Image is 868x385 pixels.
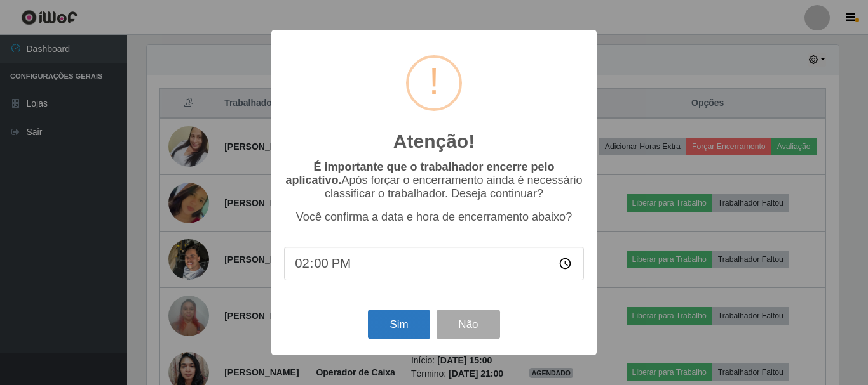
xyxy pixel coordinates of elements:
button: Não [437,310,499,339]
p: Após forçar o encerramento ainda é necessário classificar o trabalhador. Deseja continuar? [284,160,584,200]
p: Você confirma a data e hora de encerramento abaixo? [284,211,584,224]
b: É importante que o trabalhador encerre pelo aplicativo. [285,160,554,186]
button: Sim [368,310,430,339]
h2: Atenção! [393,130,475,153]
